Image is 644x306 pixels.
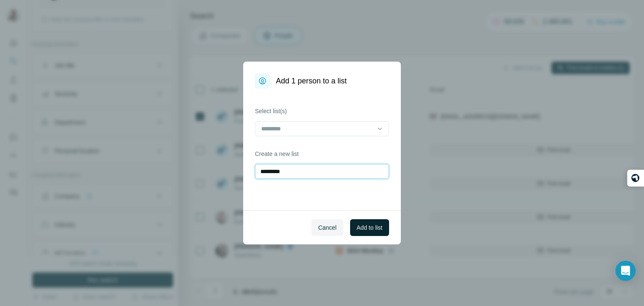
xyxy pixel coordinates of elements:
[350,219,389,236] button: Add to list
[318,223,337,232] span: Cancel
[312,219,343,236] button: Cancel
[357,223,382,232] span: Add to list
[276,75,347,87] h1: Add 1 person to a list
[615,261,636,281] div: Open Intercom Messenger
[255,107,389,115] label: Select list(s)
[255,150,389,158] label: Create a new list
